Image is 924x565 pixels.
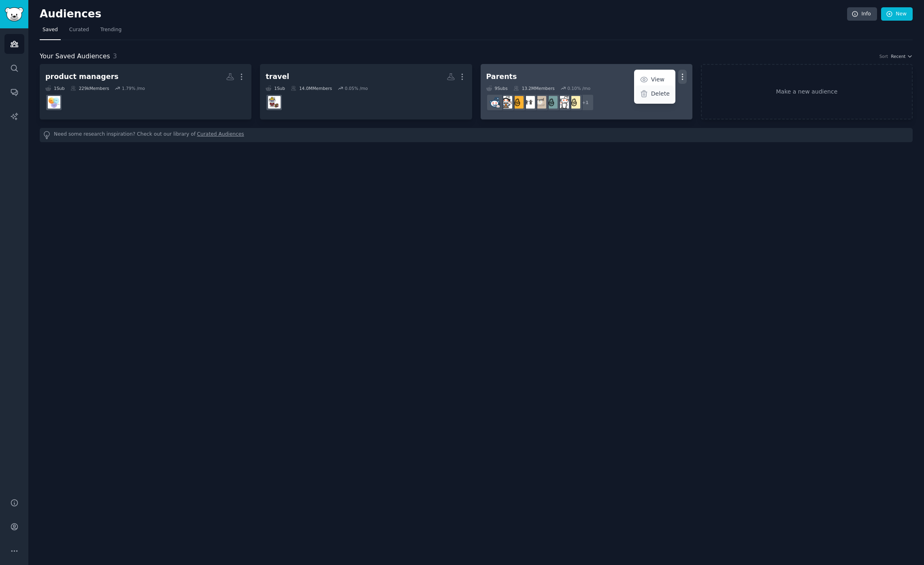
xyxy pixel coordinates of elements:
span: Trending [100,26,121,34]
a: View [635,71,674,88]
span: 3 [113,52,117,60]
p: Delete [651,90,670,98]
div: 1.79 % /mo [122,85,145,91]
span: Your Saved Audiences [40,51,110,62]
div: 14.0M Members [291,85,332,91]
div: 0.05 % /mo [345,85,368,91]
a: Curated [66,23,92,40]
img: GummySearch logo [5,7,23,21]
div: 9 Sub s [486,85,508,91]
div: product managers [45,72,119,82]
div: + 1 [577,94,594,111]
div: 1 Sub [266,85,285,91]
p: View [651,75,664,84]
img: travel [268,96,281,109]
img: parentsofmultiples [500,96,512,109]
a: Saved [40,23,61,40]
img: NewParents [511,96,524,109]
span: Saved [43,26,58,34]
a: product managers1Sub229kMembers1.79% /moProductManagement [40,64,251,119]
a: Info [847,7,877,21]
img: beyondthebump [534,96,546,109]
div: Need some research inspiration? Check out our library of [40,128,913,142]
div: 229k Members [70,85,109,91]
img: Parenting [568,96,580,109]
span: Curated [69,26,89,34]
div: 13.2M Members [513,85,555,91]
span: Recent [891,53,905,59]
a: travel1Sub14.0MMembers0.05% /motravel [260,64,472,119]
a: New [881,7,913,21]
img: ProductManagement [48,96,60,109]
a: ParentsViewDelete9Subs13.2MMembers0.10% /mo+1ParentingdadditSingleParentsbeyondthebumptoddlersNew... [481,64,692,119]
img: SingleParents [545,96,558,109]
a: Make a new audience [701,64,913,119]
img: Parents [488,96,501,109]
div: Sort [879,53,888,59]
h2: Audiences [40,8,847,21]
div: 0.10 % /mo [567,85,590,91]
div: travel [266,72,289,82]
a: Trending [98,23,124,40]
div: Parents [486,72,517,82]
img: daddit [556,96,569,109]
button: Recent [891,53,913,59]
div: 1 Sub [45,85,65,91]
a: Curated Audiences [197,131,244,139]
img: toddlers [522,96,535,109]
